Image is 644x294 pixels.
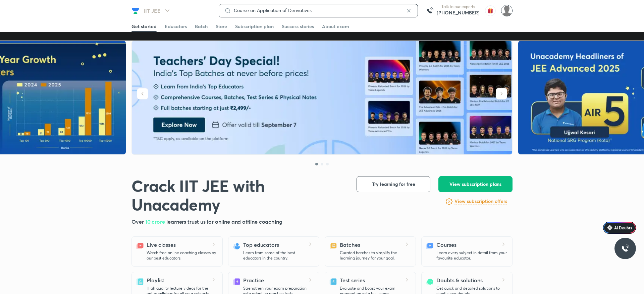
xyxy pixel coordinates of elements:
button: View subscription plans [438,176,513,192]
span: 10 crore [145,218,166,225]
a: Get started [131,21,157,32]
img: Icon [607,225,612,230]
div: Store [216,23,227,30]
h6: View subscription offers [454,198,507,205]
h5: Playlist [147,276,164,284]
h5: Top educators [243,241,279,249]
a: Subscription plan [235,21,274,32]
h5: Live classes [147,241,176,249]
a: About exam [322,21,349,32]
img: ttu [621,244,629,252]
p: Curated batches to simplify the learning journey for your goal. [340,250,410,261]
img: avatar [485,5,496,16]
a: Educators [165,21,187,32]
p: Learn every subject in detail from your favourite educator. [436,250,507,261]
h5: Doubts & solutions [436,276,483,284]
h5: Courses [436,241,456,249]
button: IIT JEE [140,4,175,17]
h5: Practice [243,276,264,284]
h1: Crack IIT JEE with Unacademy [131,176,346,214]
input: Search courses, test series and educators [231,8,406,13]
a: View subscription offers [454,198,507,206]
p: Learn from some of the best educators in the country. [243,250,314,261]
p: Watch free online coaching classes by our best educators. [147,250,217,261]
span: learners trust us for online and offline coaching [166,218,282,225]
div: Educators [165,23,187,30]
img: call-us [423,4,437,17]
a: Batch [195,21,208,32]
a: Ai Doubts [603,222,636,234]
img: Company Logo [131,7,140,15]
span: Over [131,218,145,225]
a: [PHONE_NUMBER] [437,9,480,16]
div: Subscription plan [235,23,274,30]
button: Try learning for free [357,176,430,192]
a: Success stories [282,21,314,32]
img: Alan Pail.M [501,5,513,16]
div: About exam [322,23,349,30]
a: Store [216,21,227,32]
div: Success stories [282,23,314,30]
h5: Batches [340,241,360,249]
h5: Test series [340,276,365,284]
div: Batch [195,23,208,30]
span: Try learning for free [372,181,415,188]
span: Ai Doubts [614,225,632,230]
p: Talk to our experts [437,4,480,9]
div: Get started [131,23,157,30]
span: View subscription plans [449,181,501,188]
